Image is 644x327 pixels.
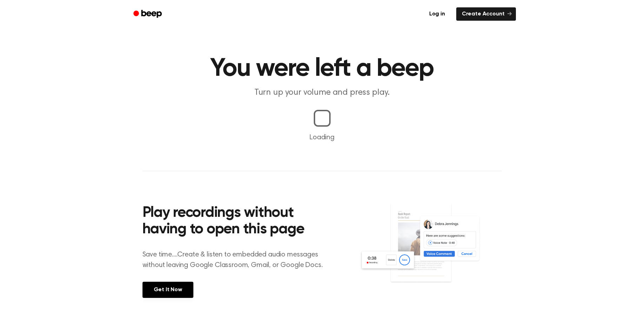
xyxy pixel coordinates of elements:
[142,249,332,271] p: Save time....Create & listen to embedded audio messages without leaving Google Classroom, Gmail, ...
[456,7,516,21] a: Create Account
[128,7,168,21] a: Beep
[359,203,502,297] img: Voice Comments on Docs and Recording Widget
[142,282,193,298] a: Get It Now
[142,205,332,238] h2: Play recordings without having to open this page
[142,56,502,81] h1: You were left a beep
[8,132,636,143] p: Loading
[187,87,457,99] p: Turn up your volume and press play.
[422,6,452,22] a: Log in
